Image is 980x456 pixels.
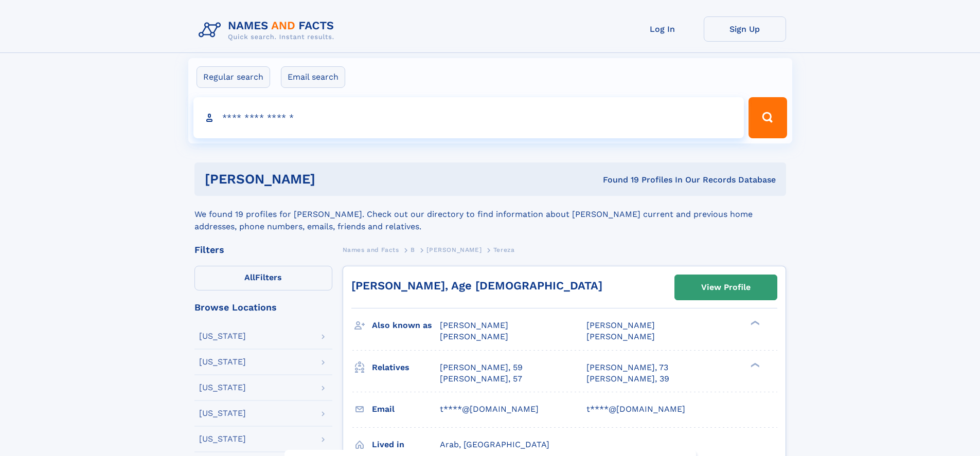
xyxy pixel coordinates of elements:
[351,279,602,292] a: [PERSON_NAME], Age [DEMOGRAPHIC_DATA]
[343,243,399,256] a: Names and Facts
[586,332,655,341] span: [PERSON_NAME]
[411,243,415,256] a: B
[194,245,332,254] div: Filters
[748,361,760,368] div: ❯
[194,16,343,44] img: Logo Names and Facts
[621,16,704,42] a: Log In
[194,303,332,312] div: Browse Locations
[586,362,668,373] a: [PERSON_NAME], 73
[193,97,744,138] input: search input
[194,266,332,290] label: Filters
[194,196,786,233] div: We found 19 profiles for [PERSON_NAME]. Check out our directory to find information about [PERSON...
[440,362,523,373] a: [PERSON_NAME], 59
[411,246,415,253] span: B
[748,320,760,326] div: ❯
[199,435,246,443] div: [US_STATE]
[372,317,440,334] h3: Also known as
[749,97,787,138] button: Search Button
[199,384,246,392] div: [US_STATE]
[701,276,751,299] div: View Profile
[586,320,655,330] span: [PERSON_NAME]
[197,66,270,88] label: Regular search
[199,358,246,366] div: [US_STATE]
[426,246,482,253] span: [PERSON_NAME]
[244,272,255,282] span: All
[440,373,522,385] a: [PERSON_NAME], 57
[704,16,786,42] a: Sign Up
[426,243,482,256] a: [PERSON_NAME]
[440,440,549,449] span: Arab, [GEOGRAPHIC_DATA]
[493,246,515,253] span: Tereza
[199,409,246,417] div: [US_STATE]
[372,359,440,376] h3: Relatives
[675,275,777,300] a: View Profile
[440,332,508,341] span: [PERSON_NAME]
[440,320,508,330] span: [PERSON_NAME]
[459,174,776,186] div: Found 19 Profiles In Our Records Database
[586,373,669,385] a: [PERSON_NAME], 39
[281,66,345,88] label: Email search
[372,400,440,418] h3: Email
[205,173,459,186] h1: [PERSON_NAME]
[199,332,246,340] div: [US_STATE]
[372,436,440,453] h3: Lived in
